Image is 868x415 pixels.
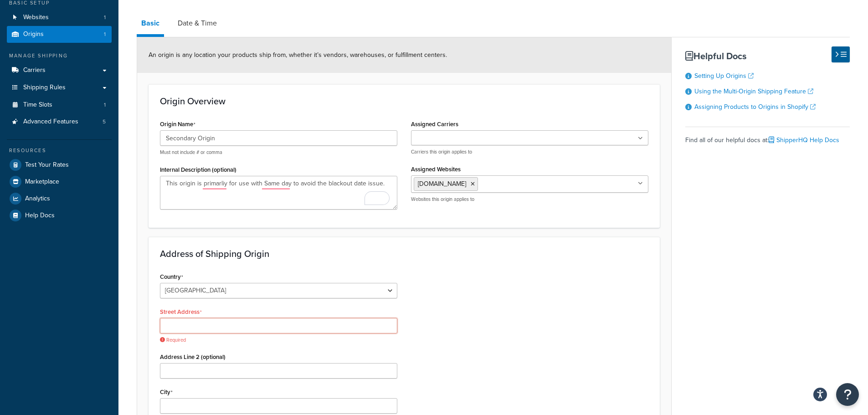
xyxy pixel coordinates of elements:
button: Hide Help Docs [832,46,850,62]
h3: Address of Shipping Origin [160,249,648,259]
label: Address Line 2 (optional) [160,354,226,360]
span: 1 [104,14,106,21]
span: Help Docs [25,212,55,220]
li: Origins [7,26,112,43]
a: Using the Multi-Origin Shipping Feature [694,87,813,96]
span: An origin is any location your products ship from, whether it’s vendors, warehouses, or fulfillme... [149,50,447,60]
span: Shipping Rules [23,84,66,92]
a: Marketplace [7,174,112,190]
a: Date & Time [173,12,221,34]
span: 1 [104,101,106,109]
p: Carriers this origin applies to [411,149,648,155]
label: Country [160,273,183,281]
a: Shipping Rules [7,79,112,96]
span: [DOMAIN_NAME] [418,179,466,189]
span: Analytics [25,195,50,203]
div: Resources [7,147,112,154]
span: Required [160,337,397,343]
label: Street Address [160,308,202,316]
span: Time Slots [23,101,52,109]
div: Find all of our helpful docs at: [685,127,850,147]
a: Origins1 [7,26,112,43]
label: Internal Description (optional) [160,166,236,173]
span: 5 [103,118,106,126]
textarea: To enrich screen reader interactions, please activate Accessibility in Grammarly extension settings [160,176,397,210]
a: Advanced Features5 [7,113,112,130]
p: Websites this origin applies to [411,196,648,203]
button: Open Resource Center [836,383,859,406]
span: Test Your Rates [25,161,69,169]
span: Marketplace [25,178,59,186]
span: 1 [104,31,106,38]
li: Websites [7,9,112,26]
div: Manage Shipping [7,52,112,60]
a: Test Your Rates [7,157,112,173]
h3: Helpful Docs [685,51,850,61]
a: Basic [137,12,164,37]
a: Analytics [7,190,112,207]
label: City [160,389,173,396]
li: Time Slots [7,97,112,113]
label: Origin Name [160,121,195,128]
li: Advanced Features [7,113,112,130]
h3: Origin Overview [160,96,648,106]
a: Assigning Products to Origins in Shopify [694,102,816,112]
a: Setting Up Origins [694,71,754,81]
p: Must not include # or comma [160,149,397,156]
label: Assigned Carriers [411,121,458,128]
span: Websites [23,14,49,21]
a: Time Slots1 [7,97,112,113]
a: Carriers [7,62,112,79]
span: Carriers [23,67,46,74]
a: ShipperHQ Help Docs [769,135,839,145]
a: Help Docs [7,207,112,224]
a: Websites1 [7,9,112,26]
span: Advanced Features [23,118,78,126]
span: Origins [23,31,44,38]
label: Assigned Websites [411,166,461,173]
